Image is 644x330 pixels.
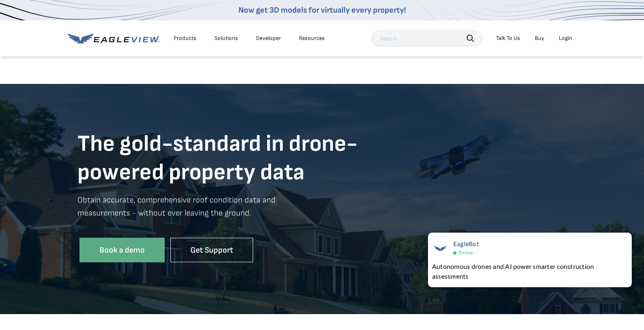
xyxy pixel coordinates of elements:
[432,262,628,281] div: Autonomous drones and AI power smarter construction assessments
[170,238,253,262] a: Get Support
[559,35,572,42] div: Login
[79,238,165,262] a: Book a demo
[496,35,520,42] div: Talk To Us
[459,250,473,256] span: Online
[174,35,196,42] div: Products
[371,30,482,46] input: Search
[432,240,448,257] img: EagleBot
[214,35,238,42] div: Solutions
[535,35,544,42] a: Buy
[299,35,325,42] div: Resources
[238,5,406,15] a: Now get 3D models for virtually every property!
[77,130,567,187] h1: The gold-standard in drone- powered property data
[256,35,281,42] a: Developer
[453,240,479,248] span: EagleBot
[77,193,567,231] p: Obtain accurate, comprehensive roof condition data and measurements - without ever leaving the gr...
